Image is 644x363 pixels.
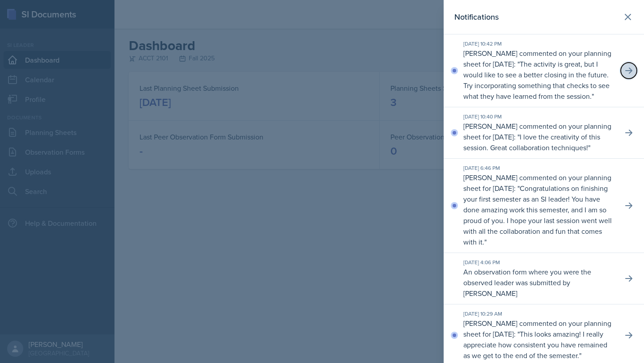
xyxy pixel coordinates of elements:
p: [PERSON_NAME] commented on your planning sheet for [DATE]: " " [463,121,615,153]
div: [DATE] 10:42 PM [463,40,615,48]
div: [DATE] 4:06 PM [463,258,615,266]
p: [PERSON_NAME] commented on your planning sheet for [DATE]: " " [463,318,615,361]
h2: Notifications [454,11,499,23]
p: [PERSON_NAME] commented on your planning sheet for [DATE]: " " [463,48,615,101]
div: [DATE] 10:40 PM [463,113,615,121]
div: [DATE] 6:46 PM [463,164,615,172]
p: I love the creativity of this session. Great collaboration techniques! [463,132,600,152]
p: An observation form where you were the observed leader was submitted by [PERSON_NAME] [463,266,615,299]
div: [DATE] 10:29 AM [463,310,615,318]
p: This looks amazing! I really appreciate how consistent you have remained as we get to the end of ... [463,329,607,360]
p: [PERSON_NAME] commented on your planning sheet for [DATE]: " " [463,172,615,247]
p: The activity is great, but I would like to see a better closing in the future. Try incorporating ... [463,59,610,101]
p: Congratulations on finishing your first semester as an SI leader! You have done amazing work this... [463,183,612,247]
